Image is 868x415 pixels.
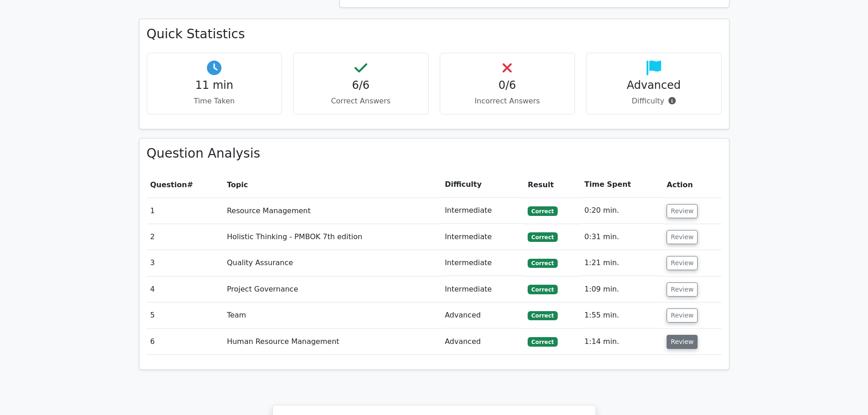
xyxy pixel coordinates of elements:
p: Correct Answers [301,96,421,107]
p: Time Taken [154,96,275,107]
span: Correct [528,206,557,215]
td: Team [223,302,441,328]
span: Correct [528,232,557,241]
p: Difficulty [594,96,714,107]
td: 2 [147,224,223,250]
td: Project Governance [223,277,441,302]
button: Review [667,256,698,270]
h4: 0/6 [447,79,568,92]
td: 5 [147,302,223,328]
td: 1:55 min. [581,302,663,328]
td: 1:21 min. [581,250,663,276]
th: Topic [223,172,441,198]
td: 3 [147,250,223,276]
td: Human Resource Management [223,329,441,355]
td: Intermediate [441,198,524,224]
h3: Question Analysis [147,146,722,161]
td: Intermediate [441,277,524,302]
td: 6 [147,329,223,355]
span: Correct [528,311,557,320]
td: Resource Management [223,198,441,224]
td: Holistic Thinking - PMBOK 7th edition [223,224,441,250]
td: Intermediate [441,224,524,250]
span: Question [150,180,187,189]
button: Review [667,204,698,218]
td: 1:09 min. [581,277,663,302]
button: Review [667,335,698,349]
th: Time Spent [581,172,663,198]
h4: 6/6 [301,79,421,92]
button: Review [667,308,698,323]
td: 0:20 min. [581,198,663,224]
span: Correct [528,259,557,268]
td: 1:14 min. [581,329,663,355]
h3: Quick Statistics [147,26,722,42]
td: Quality Assurance [223,250,441,276]
th: Result [524,172,580,198]
td: 0:31 min. [581,224,663,250]
h4: Advanced [594,79,714,92]
th: # [147,172,223,198]
h4: 11 min [154,79,275,92]
button: Review [667,230,698,244]
th: Difficulty [441,172,524,198]
td: Advanced [441,329,524,355]
td: Advanced [441,302,524,328]
span: Correct [528,285,557,294]
span: Correct [528,337,557,346]
th: Action [663,172,721,198]
p: Incorrect Answers [447,96,568,107]
td: Intermediate [441,250,524,276]
td: 4 [147,277,223,302]
button: Review [667,282,698,297]
td: 1 [147,198,223,224]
